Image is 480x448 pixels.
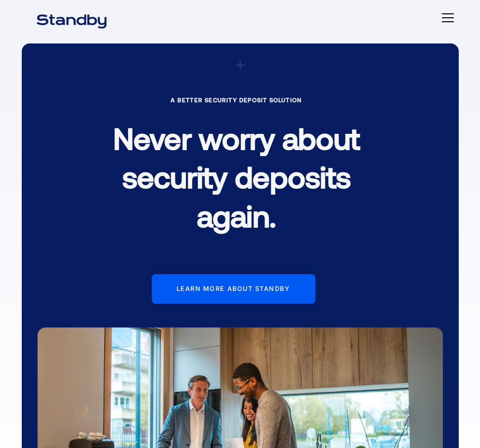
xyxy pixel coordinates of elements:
[98,95,375,105] div: A Better Security Deposit Solution
[152,274,315,304] a: Learn more about standby
[176,285,290,293] div: Learn more about standby
[98,111,375,250] h1: Never worry about security deposits again.
[436,6,456,30] div: menu
[24,8,120,28] a: home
